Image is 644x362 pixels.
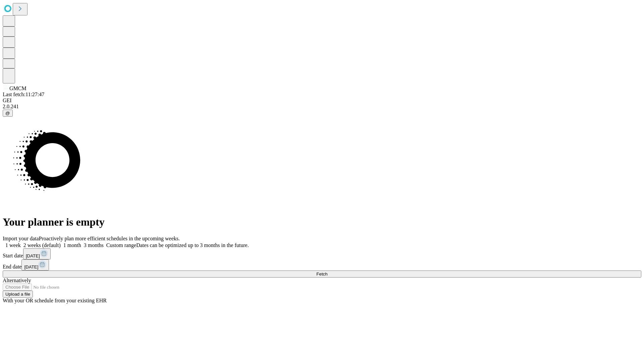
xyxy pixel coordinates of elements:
[9,85,26,91] span: GMCM
[3,110,13,117] button: @
[39,236,180,241] span: Proactively plan more efficient schedules in the upcoming weeks.
[3,92,44,97] span: Last fetch: 11:27:47
[3,278,31,283] span: Alternatively
[26,253,40,258] span: [DATE]
[316,271,327,277] span: Fetch
[84,242,104,248] span: 3 months
[5,111,10,116] span: @
[5,242,21,248] span: 1 week
[3,236,39,241] span: Import your data
[24,264,38,269] span: [DATE]
[3,248,641,259] div: Start date
[21,259,49,270] button: [DATE]
[3,98,641,104] div: GEI
[3,270,641,278] button: Fetch
[106,242,136,248] span: Custom range
[3,216,641,228] h1: Your planner is empty
[63,242,81,248] span: 1 month
[23,248,51,259] button: [DATE]
[136,242,249,248] span: Dates can be optimized up to 3 months in the future.
[3,298,107,303] span: With your OR schedule from your existing EHR
[3,104,641,110] div: 2.0.241
[3,259,641,270] div: End date
[3,291,33,298] button: Upload a file
[23,242,61,248] span: 2 weeks (default)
